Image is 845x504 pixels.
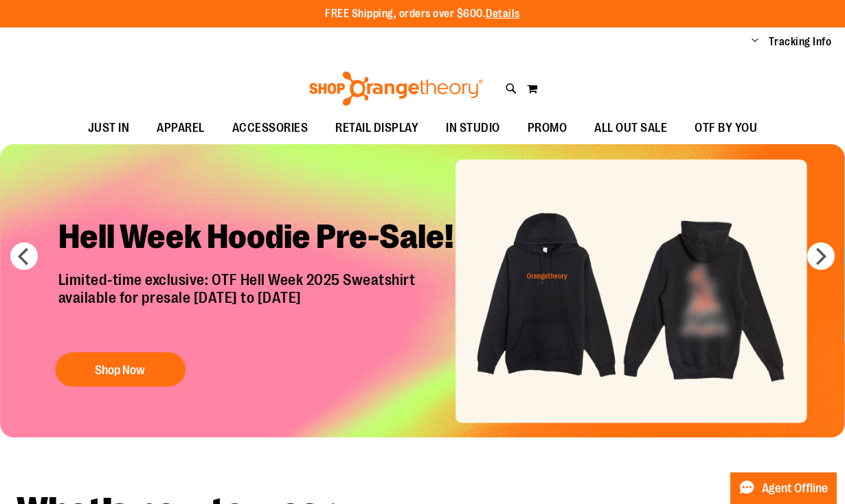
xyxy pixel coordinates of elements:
button: prev [10,242,38,270]
img: Shop Orangetheory [307,71,485,106]
a: Tracking Info [769,34,832,49]
p: Limited-time exclusive: OTF Hell Week 2025 Sweatshirt available for presale [DATE] to [DATE] [48,271,477,339]
span: RETAIL DISPLAY [335,113,418,144]
span: PROMO [528,113,567,144]
a: Hell Week Hoodie Pre-Sale! Limited-time exclusive: OTF Hell Week 2025 Sweatshirtavailable for pre... [48,206,477,393]
span: IN STUDIO [446,113,500,144]
button: Agent Offline [730,472,837,504]
button: next [807,242,835,270]
span: JUST IN [88,113,130,144]
p: FREE Shipping, orders over $600. [325,6,520,22]
a: Details [486,8,520,20]
span: APPAREL [157,113,205,144]
h2: Hell Week Hoodie Pre-Sale! [48,206,477,271]
button: Shop Now [55,352,185,387]
span: Agent Offline [762,482,828,495]
button: Account menu [752,35,758,49]
span: OTF BY YOU [695,113,757,144]
span: ALL OUT SALE [594,113,667,144]
span: ACCESSORIES [232,113,308,144]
